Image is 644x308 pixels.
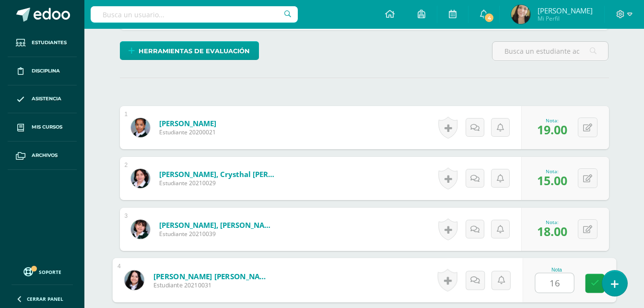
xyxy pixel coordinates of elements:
a: Estudiantes [8,29,77,57]
span: Archivos [32,152,58,159]
span: Disciplina [32,67,60,75]
span: 18.00 [537,223,567,239]
span: Estudiante 20210029 [159,179,274,187]
span: Cerrar panel [27,296,63,302]
a: [PERSON_NAME] [159,118,216,128]
a: [PERSON_NAME], [PERSON_NAME] [159,220,274,230]
span: Soporte [39,269,61,275]
div: Nota: [537,219,567,225]
span: 15.00 [537,172,567,189]
a: Soporte [12,265,73,278]
a: [PERSON_NAME] [PERSON_NAME] [153,271,271,281]
span: Estudiante 20210039 [159,230,274,238]
span: Asistencia [32,95,61,103]
span: Estudiante 20200021 [159,128,216,136]
img: b29c8357d930418c1fb8d3aa417f3c5c.png [131,169,150,188]
a: Mis cursos [8,113,77,142]
img: d0d36792bc3e9e7c70044dd3efc10109.png [131,220,150,239]
div: Nota [535,267,578,272]
div: Nota: [537,117,567,124]
a: Herramientas de evaluación [120,41,259,60]
a: Disciplina [8,57,77,85]
img: b4053f2d4f070aacbd3d48edd8f3f552.png [131,118,150,137]
a: [PERSON_NAME], Crysthal [PERSON_NAME] [159,169,274,179]
input: Busca un estudiante aquí... [492,42,608,60]
span: Herramientas de evaluación [139,42,250,60]
span: Mi Perfil [538,14,593,23]
span: Mis cursos [32,123,62,131]
img: b40531e13ee97cc00ab6e6ca8c99fdbc.png [124,270,144,290]
span: 19.00 [537,121,567,138]
span: Estudiantes [32,39,67,47]
span: [PERSON_NAME] [538,6,593,15]
span: 4 [484,12,494,23]
a: Archivos [8,142,77,170]
div: Nota: [537,168,567,175]
img: 67dfb3bdd6d18bbd67614bfdb86f4f95.png [511,5,530,24]
input: 0-20.0 [535,273,574,293]
span: Estudiante 20210031 [153,281,271,290]
input: Busca un usuario... [91,6,298,23]
a: Asistencia [8,85,77,114]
